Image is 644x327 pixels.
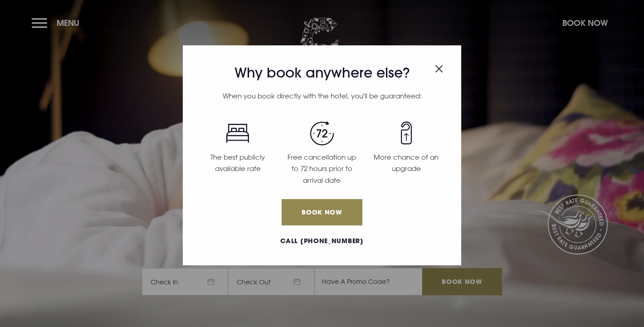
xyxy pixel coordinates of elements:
[195,65,448,81] h3: Why book anywhere else?
[285,151,359,186] p: Free cancellation up to 72 hours prior to arrival date
[435,60,443,74] button: Close modal
[201,151,274,175] p: The best publicly available rate
[195,236,448,246] a: Call [PHONE_NUMBER]
[282,199,362,225] a: Book Now
[370,151,443,175] p: More chance of an upgrade
[195,90,448,102] p: When you book directly with the hotel, you'll be guaranteed:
